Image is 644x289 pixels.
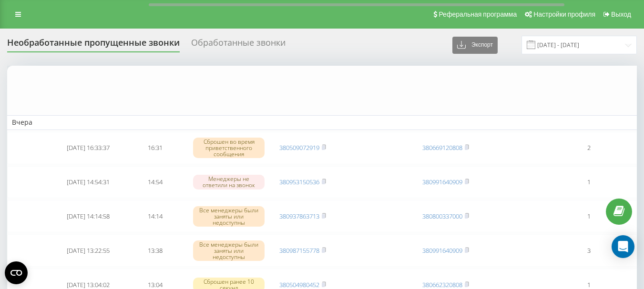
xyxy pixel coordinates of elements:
[55,166,122,199] td: [DATE] 14:54:31
[279,212,319,220] a: 380937863713
[193,138,265,159] div: Сброшен во время приветственного сообщения
[191,38,286,52] div: Обработанные звонки
[422,280,462,289] a: 380662320808
[439,10,517,18] span: Реферальная программа
[122,200,188,232] td: 14:14
[193,206,265,227] div: Все менеджеры были заняты или недоступны
[122,234,188,267] td: 13:38
[555,132,622,164] td: 2
[5,261,28,284] button: Open CMP widget
[122,166,188,199] td: 14:54
[555,234,622,267] td: 3
[7,38,180,52] div: Необработанные пропущенные звонки
[55,132,122,164] td: [DATE] 16:33:37
[279,246,319,255] a: 380987155778
[279,143,319,152] a: 380509072919
[611,10,631,18] span: Выход
[422,246,462,255] a: 380991640909
[422,212,462,220] a: 380800337000
[612,235,634,258] div: Open Intercom Messenger
[422,143,462,152] a: 380669120808
[555,166,622,199] td: 1
[422,178,462,186] a: 380991640909
[533,10,595,18] span: Настройки профиля
[55,234,122,267] td: [DATE] 13:22:55
[279,280,319,289] a: 380504980452
[452,37,498,54] button: Экспорт
[55,200,122,232] td: [DATE] 14:14:58
[193,240,265,261] div: Все менеджеры были заняты или недоступны
[279,178,319,186] a: 380953150536
[193,175,265,189] div: Менеджеры не ответили на звонок
[555,200,622,232] td: 1
[122,132,188,164] td: 16:31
